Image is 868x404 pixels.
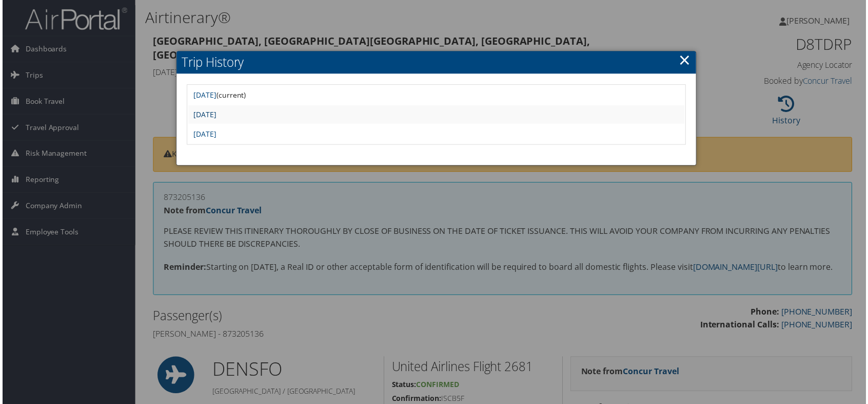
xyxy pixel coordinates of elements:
[187,86,685,105] td: (current)
[680,50,692,70] a: ×
[175,51,697,74] h2: Trip History
[192,130,215,139] a: [DATE]
[192,90,215,100] a: [DATE]
[192,110,215,120] a: [DATE]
